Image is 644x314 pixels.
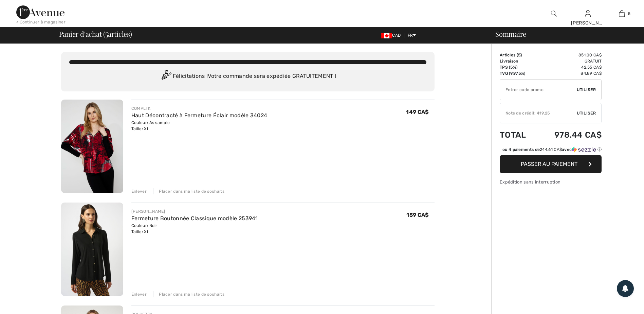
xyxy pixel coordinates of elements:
td: Livraison [500,58,536,64]
input: Code promo [500,80,577,100]
a: Se connecter [585,10,591,17]
span: 5 [518,53,520,57]
div: < Continuer à magasiner [16,19,66,25]
div: ou 4 paiements de avec [502,146,602,153]
span: 149 CA$ [406,109,429,115]
img: recherche [551,10,557,18]
a: Fermeture Boutonnée Classique modèle 253941 [131,215,258,222]
div: Couleur: Noir Taille: XL [131,223,258,235]
td: Gratuit [536,58,602,64]
td: Articles ( ) [500,52,536,58]
td: 851.00 CA$ [536,52,602,58]
span: Utiliser [577,110,596,116]
img: Fermeture Boutonnée Classique modèle 253941 [61,203,123,296]
div: Placer dans ma liste de souhaits [153,291,224,297]
button: Passer au paiement [500,155,602,173]
span: Panier d'achat ( articles) [59,31,132,37]
div: Sommaire [487,31,640,37]
div: Placer dans ma liste de souhaits [153,188,224,194]
span: FR [408,33,416,38]
span: 5 [628,11,630,17]
a: 5 [605,10,638,18]
img: Congratulation2.svg [159,70,173,83]
img: Mes infos [585,10,591,18]
span: 5 [105,29,108,38]
div: [PERSON_NAME] [571,19,604,27]
div: Félicitations ! Votre commande sera expédiée GRATUITEMENT ! [69,70,426,83]
td: 978.44 CA$ [536,123,602,146]
span: 159 CA$ [406,212,429,218]
div: ou 4 paiements de244.61 CA$avecSezzle Cliquez pour en savoir plus sur Sezzle [500,146,602,155]
div: Expédition sans interruption [500,179,602,185]
span: Passer au paiement [521,161,577,167]
span: 244.61 CA$ [540,147,562,152]
img: 1ère Avenue [16,5,65,19]
span: CAD [381,33,403,38]
img: Mon panier [619,10,625,18]
div: Couleur: As sample Taille: XL [131,120,267,132]
div: Enlever [131,188,147,194]
div: Note de crédit: 419.25 [500,110,577,116]
td: 84.89 CA$ [536,70,602,76]
img: Haut Décontracté à Fermeture Éclair modèle 34024 [61,100,123,193]
img: Canadian Dollar [381,33,392,38]
td: Total [500,123,536,146]
div: COMPLI K [131,105,267,111]
td: TPS (5%) [500,64,536,70]
span: Utiliser [577,87,596,93]
img: Sezzle [572,146,596,153]
a: Haut Décontracté à Fermeture Éclair modèle 34024 [131,112,267,119]
div: [PERSON_NAME] [131,208,258,214]
td: TVQ (9.975%) [500,70,536,76]
td: 42.55 CA$ [536,64,602,70]
div: Enlever [131,291,147,297]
